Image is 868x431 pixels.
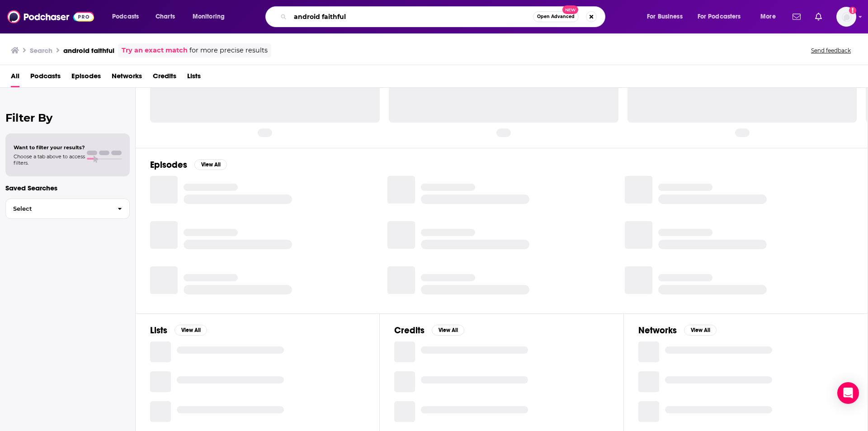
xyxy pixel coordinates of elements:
span: New [562,5,579,14]
a: Networks [112,69,142,87]
a: NetworksView All [638,325,717,336]
a: Show notifications dropdown [789,9,804,24]
button: View All [684,325,717,336]
span: Logged in as kkitamorn [836,7,856,27]
h2: Filter By [5,111,130,124]
span: Monitoring [193,10,225,23]
span: Charts [156,10,175,23]
svg: Add a profile image [849,7,856,14]
button: open menu [641,9,694,24]
h2: Credits [394,325,425,336]
button: Send feedback [808,47,854,54]
a: All [11,69,19,87]
div: Open Intercom Messenger [837,382,859,404]
img: Podchaser - Follow, Share and Rate Podcasts [7,8,94,25]
a: Show notifications dropdown [811,9,826,24]
a: Try an exact match [122,45,188,56]
h2: Networks [638,325,677,336]
span: Podcasts [112,10,139,23]
span: Choose a tab above to access filters. [14,153,85,166]
a: Episodes [71,69,101,87]
span: for more precise results [189,45,268,56]
a: CreditsView All [394,325,464,336]
h3: android faithful [63,46,114,55]
button: Show profile menu [836,7,856,27]
h2: Lists [150,325,167,336]
button: View All [175,325,207,336]
button: open menu [692,9,754,24]
h3: Search [30,46,52,55]
button: open menu [754,9,787,24]
a: Charts [150,9,180,24]
img: User Profile [836,7,856,27]
a: ListsView All [150,325,207,336]
p: Saved Searches [5,184,130,192]
div: Search podcasts, credits, & more... [274,6,614,27]
button: View All [432,325,464,336]
button: Open AdvancedNew [533,11,579,22]
span: For Business [647,10,683,23]
button: Select [5,199,130,219]
h2: Episodes [150,159,187,171]
button: open menu [106,9,151,24]
a: Podcasts [30,69,61,87]
span: For Podcasters [698,10,741,23]
a: Lists [187,69,201,87]
input: Search podcasts, credits, & more... [290,9,533,24]
span: Select [6,206,110,212]
span: More [760,10,776,23]
button: View All [194,159,227,170]
a: Credits [153,69,176,87]
span: Open Advanced [537,14,575,19]
a: EpisodesView All [150,159,227,171]
button: open menu [186,9,236,24]
span: Want to filter your results? [14,144,85,151]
